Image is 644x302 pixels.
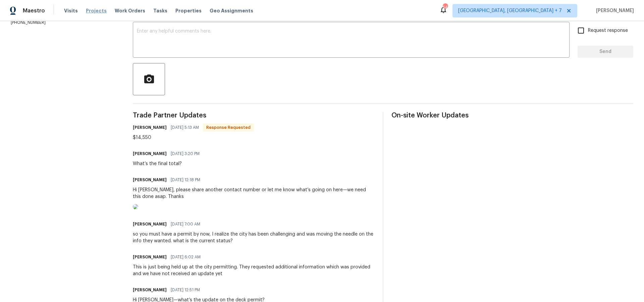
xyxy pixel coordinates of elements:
[86,7,107,14] span: Projects
[171,254,201,260] span: [DATE] 6:02 AM
[588,27,628,34] span: Request response
[133,177,167,183] h6: [PERSON_NAME]
[171,287,200,293] span: [DATE] 12:51 PM
[133,150,167,157] h6: [PERSON_NAME]
[171,124,199,131] span: [DATE] 5:13 AM
[171,221,200,228] span: [DATE] 7:00 AM
[133,160,204,167] div: What’s the final total?
[133,221,167,228] h6: [PERSON_NAME]
[133,287,167,293] h6: [PERSON_NAME]
[153,8,167,13] span: Tasks
[443,4,447,11] div: 54
[115,7,145,14] span: Work Orders
[133,231,375,244] div: so you must have a permit by now, I realize the city has been challenging and was moving the need...
[593,7,634,14] span: [PERSON_NAME]
[133,112,375,119] span: Trade Partner Updates
[11,20,117,26] p: [PHONE_NUMBER]
[133,134,254,141] div: $14,550
[23,7,45,14] span: Maestro
[171,150,200,157] span: [DATE] 3:20 PM
[391,112,633,119] span: On-site Worker Updates
[458,7,562,14] span: [GEOGRAPHIC_DATA], [GEOGRAPHIC_DATA] + 7
[204,124,253,131] span: Response Requested
[133,254,167,260] h6: [PERSON_NAME]
[133,187,375,200] div: Hi [PERSON_NAME], please share another contact number or let me know what’s going on here—we need...
[175,7,202,14] span: Properties
[210,7,253,14] span: Geo Assignments
[171,177,200,183] span: [DATE] 12:18 PM
[64,7,78,14] span: Visits
[133,124,167,131] h6: [PERSON_NAME]
[133,264,375,277] div: This is just being held up at the city permitting. They requested additional information which wa...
